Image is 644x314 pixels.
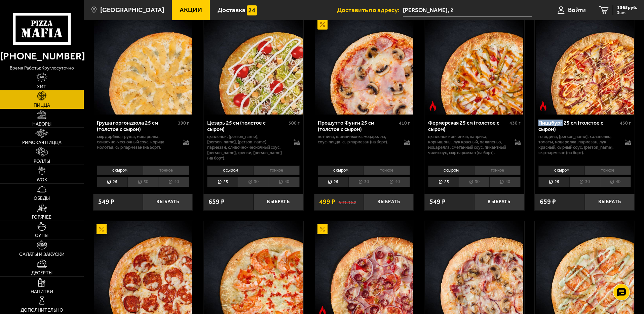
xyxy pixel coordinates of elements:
div: Фермерская 25 см (толстое с сыром) [428,120,508,132]
img: Пиццбург 25 см (толстое с сыром) [536,16,634,115]
span: Доставить по адресу: [337,7,403,13]
span: Горячее [32,215,51,220]
img: Акционный [317,224,328,234]
a: Груша горгондзола 25 см (толстое с сыром) [93,16,193,115]
span: 659 ₽ [540,198,556,205]
li: с сыром [428,166,474,175]
li: с сыром [318,166,364,175]
span: Пицца [34,103,50,108]
li: 30 [569,177,600,187]
li: 25 [318,177,348,187]
span: Роллы [34,159,50,164]
span: Войти [568,7,586,13]
span: Напитки [31,289,53,294]
img: Фермерская 25 см (толстое с сыром) [425,16,523,115]
span: Наборы [32,122,51,127]
p: ветчина, шампиньоны, моцарелла, соус-пицца, сыр пармезан (на борт). [318,134,397,145]
img: Острое блюдо [538,101,548,111]
span: 1365 руб. [617,5,637,10]
div: Цезарь 25 см (толстое с сыром) [207,120,287,132]
s: 591.16 ₽ [339,198,356,205]
li: тонкое [474,166,521,175]
span: Дополнительно [21,308,63,313]
p: говядина, [PERSON_NAME], халапеньо, томаты, моцарелла, пармезан, лук красный, сырный соус, [PERSO... [538,134,618,155]
a: Цезарь 25 см (толстое с сыром) [203,16,303,115]
li: 40 [600,177,631,187]
li: 30 [459,177,489,187]
span: Десерты [31,271,52,275]
li: 30 [238,177,268,187]
span: 549 ₽ [98,198,114,205]
span: Салаты и закуски [19,252,65,257]
span: 430 г [620,120,631,126]
li: 25 [538,177,569,187]
li: 30 [348,177,379,187]
li: тонкое [253,166,300,175]
span: 410 г [399,120,410,126]
span: WOK [37,178,47,182]
span: 659 ₽ [209,198,225,205]
li: с сыром [538,166,584,175]
li: тонкое [143,166,189,175]
img: 15daf4d41897b9f0e9f617042186c801.svg [247,5,257,15]
li: 25 [97,177,127,187]
button: Выбрать [364,194,414,210]
span: Доставка [218,7,245,13]
div: Прошутто Фунги 25 см (толстое с сыром) [318,120,397,132]
p: цыпленок копченый, паприка, корнишоны, лук красный, халапеньо, моцарелла, сметанный соус, пикантн... [428,134,508,155]
span: [GEOGRAPHIC_DATA] [100,7,164,13]
li: 40 [379,177,410,187]
span: 499 ₽ [319,198,335,205]
img: Акционный [317,19,328,30]
span: Акции [180,7,202,13]
li: 40 [489,177,520,187]
span: 3 шт. [617,11,637,15]
div: Пиццбург 25 см (толстое с сыром) [538,120,618,132]
button: Выбрать [143,194,193,210]
img: Острое блюдо [428,101,438,111]
span: Супы [35,233,48,238]
p: цыпленок, [PERSON_NAME], [PERSON_NAME], [PERSON_NAME], пармезан, сливочно-чесночный соус, [PERSON... [207,134,287,161]
span: 390 г [178,120,189,126]
button: Выбрать [474,194,524,210]
li: 30 [127,177,158,187]
p: сыр дорблю, груша, моцарелла, сливочно-чесночный соус, корица молотая, сыр пармезан (на борт). [97,134,177,150]
a: АкционныйПрошутто Фунги 25 см (толстое с сыром) [314,16,414,115]
a: Острое блюдоФермерская 25 см (толстое с сыром) [424,16,524,115]
a: Острое блюдоПиццбург 25 см (толстое с сыром) [535,16,635,115]
li: 40 [269,177,300,187]
li: 25 [428,177,459,187]
li: с сыром [97,166,143,175]
span: 549 ₽ [429,198,446,205]
li: с сыром [207,166,253,175]
div: Груша горгондзола 25 см (толстое с сыром) [97,120,177,132]
li: 25 [207,177,238,187]
li: тонкое [364,166,410,175]
img: Акционный [97,224,107,234]
li: тонкое [584,166,631,175]
span: Хит [37,85,46,89]
img: Цезарь 25 см (толстое с сыром) [204,16,302,115]
button: Выбрать [585,194,635,210]
span: 500 г [289,120,300,126]
span: 430 г [509,120,521,126]
span: Римская пицца [22,140,62,145]
img: Груша горгондзола 25 см (толстое с сыром) [94,16,192,115]
input: Ваш адрес доставки [403,4,532,16]
img: Прошутто Фунги 25 см (толстое с сыром) [315,16,413,115]
button: Выбрать [254,194,303,210]
span: Обеды [34,196,50,201]
li: 40 [158,177,189,187]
